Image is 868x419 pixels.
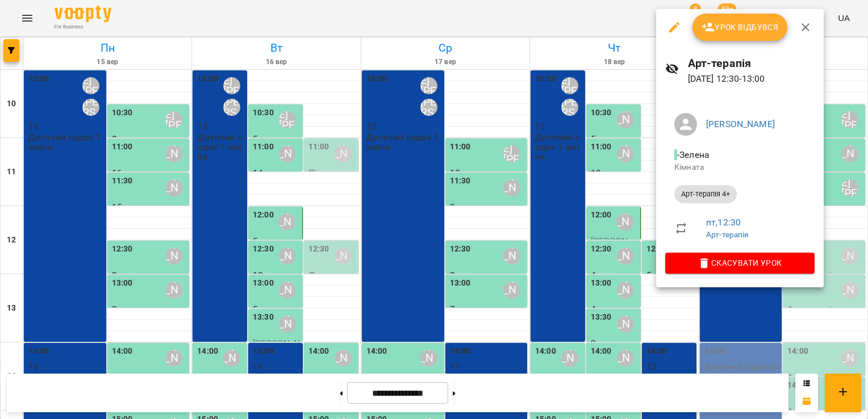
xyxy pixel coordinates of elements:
p: [DATE] 12:30 - 13:00 [688,72,815,86]
button: Урок відбувся [692,14,788,41]
span: Урок відбувся [702,20,779,34]
span: - Зелена [674,149,712,160]
span: Арт-терапія 4+ [674,189,737,199]
p: Кімната [674,162,806,173]
a: [PERSON_NAME] [706,119,775,129]
span: Скасувати Урок [674,256,806,270]
a: пт , 12:30 [706,217,741,228]
h6: Арт-терапія [688,55,815,72]
button: Скасувати Урок [665,253,815,273]
a: Арт-терапія [706,230,749,239]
